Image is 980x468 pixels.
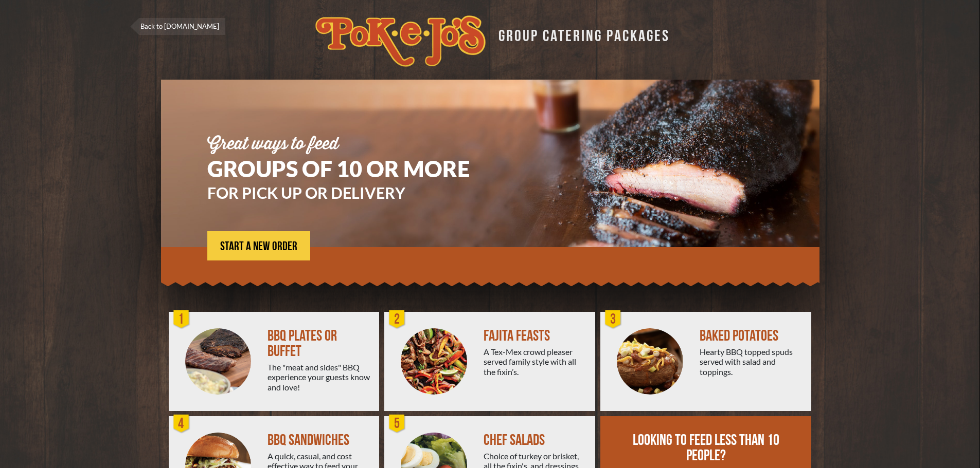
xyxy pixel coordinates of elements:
[171,414,192,434] div: 4
[387,414,407,434] div: 5
[631,433,781,463] div: LOOKING TO FEED LESS THAN 10 PEOPLE?
[185,328,252,395] img: PEJ-BBQ-Buffet.png
[268,362,371,392] div: The "meat and sides" BBQ experience your guests know and love!
[130,18,225,35] a: Back to [DOMAIN_NAME]
[700,328,803,344] div: BAKED POTATOES
[387,309,407,330] div: 2
[603,309,623,330] div: 3
[207,158,501,180] h1: GROUPS OF 10 OR MORE
[220,240,297,253] span: START A NEW ORDER
[207,231,310,260] a: START A NEW ORDER
[484,328,587,344] div: FAJITA FEASTS
[484,347,587,377] div: A Tex-Mex crowd pleaser served family style with all the fixin’s.
[484,433,587,448] div: CHEF SALADS
[207,185,501,200] h3: FOR PICK UP OR DELIVERY
[207,136,501,153] div: Great ways to feed
[491,24,670,44] div: GROUP CATERING PACKAGES
[617,328,683,395] img: PEJ-Baked-Potato.png
[700,347,803,377] div: Hearty BBQ topped spuds served with salad and toppings.
[268,328,371,359] div: BBQ PLATES OR BUFFET
[315,15,486,67] img: logo.svg
[268,433,371,448] div: BBQ SANDWICHES
[401,328,467,395] img: PEJ-Fajitas.png
[171,309,192,330] div: 1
